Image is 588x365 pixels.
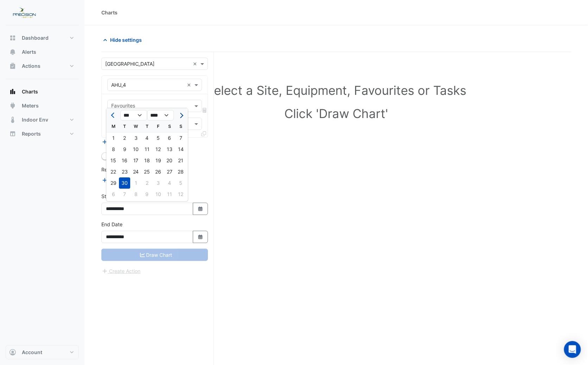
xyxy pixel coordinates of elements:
[120,110,147,120] select: Select month
[130,155,141,166] div: 17
[175,144,186,155] div: Sunday, September 14, 2025
[164,132,175,144] div: 6
[22,88,38,95] span: Charts
[164,177,175,189] div: Saturday, October 4, 2025
[6,59,79,73] button: Actions
[130,155,141,166] div: Wednesday, September 17, 2025
[164,144,175,155] div: 13
[141,121,153,132] div: T
[175,121,186,132] div: S
[130,189,141,200] div: Wednesday, October 8, 2025
[164,121,175,132] div: S
[110,36,142,44] span: Hide settings
[130,144,141,155] div: 10
[153,166,164,177] div: Friday, September 26, 2025
[164,177,175,189] div: 4
[153,189,164,200] div: Friday, October 10, 2025
[141,155,153,166] div: Thursday, September 18, 2025
[153,144,164,155] div: 12
[187,81,193,89] span: Clear
[6,85,79,99] button: Charts
[108,166,119,177] div: Monday, September 22, 2025
[130,121,141,132] div: W
[164,132,175,144] div: Saturday, September 6, 2025
[175,189,186,200] div: Sunday, October 12, 2025
[201,131,206,137] span: Clone Favourites and Tasks from this Equipment to other Equipment
[119,189,130,200] div: 7
[119,144,130,155] div: 9
[9,130,16,137] app-icon: Reports
[153,121,164,132] div: F
[141,189,153,200] div: Thursday, October 9, 2025
[9,88,16,95] app-icon: Charts
[108,177,119,189] div: Monday, September 29, 2025
[119,189,130,200] div: Tuesday, October 7, 2025
[164,155,175,166] div: 20
[101,34,146,46] button: Hide settings
[22,130,41,137] span: Reports
[141,166,153,177] div: Thursday, September 25, 2025
[117,106,556,121] h1: Click 'Draw Chart'
[6,127,79,141] button: Reports
[109,110,118,121] button: Previous month
[164,189,175,200] div: Saturday, October 11, 2025
[22,116,48,123] span: Indoor Env
[164,166,175,177] div: 27
[175,189,186,200] div: 12
[141,155,153,166] div: 18
[22,102,39,109] span: Meters
[153,166,164,177] div: 26
[147,110,174,120] select: Select year
[110,102,135,111] div: Favourites
[101,9,118,16] div: Charts
[153,155,164,166] div: 19
[119,155,130,166] div: Tuesday, September 16, 2025
[101,166,138,173] label: Reference Lines
[6,345,79,359] button: Account
[130,132,141,144] div: Wednesday, September 3, 2025
[108,144,119,155] div: Monday, September 8, 2025
[119,132,130,144] div: Tuesday, September 2, 2025
[119,144,130,155] div: Tuesday, September 9, 2025
[175,155,186,166] div: Sunday, September 21, 2025
[22,48,36,56] span: Alerts
[130,189,141,200] div: 8
[197,234,204,240] fa-icon: Select Date
[175,166,186,177] div: Sunday, September 28, 2025
[101,138,144,146] button: Add Equipment
[22,63,40,70] span: Actions
[564,341,581,358] div: Open Intercom Messenger
[141,166,153,177] div: 25
[101,176,154,184] button: Add Reference Line
[164,144,175,155] div: Saturday, September 13, 2025
[141,144,153,155] div: 11
[164,166,175,177] div: Saturday, September 27, 2025
[175,155,186,166] div: 21
[141,144,153,155] div: Thursday, September 11, 2025
[164,189,175,200] div: 11
[164,155,175,166] div: Saturday, September 20, 2025
[108,189,119,200] div: Monday, October 6, 2025
[108,132,119,144] div: 1
[9,48,16,56] app-icon: Alerts
[6,31,79,45] button: Dashboard
[153,132,164,144] div: 5
[197,206,204,212] fa-icon: Select Date
[8,6,40,20] img: Company Logo
[141,177,153,189] div: Thursday, October 2, 2025
[22,349,42,356] span: Account
[153,177,164,189] div: 3
[119,177,130,189] div: 30
[6,99,79,113] button: Meters
[175,132,186,144] div: Sunday, September 7, 2025
[141,132,153,144] div: 4
[6,113,79,127] button: Indoor Env
[9,63,16,70] app-icon: Actions
[9,34,16,41] app-icon: Dashboard
[130,166,141,177] div: 24
[202,107,208,113] span: Choose Function
[141,132,153,144] div: Thursday, September 4, 2025
[119,155,130,166] div: 16
[108,189,119,200] div: 6
[108,155,119,166] div: 15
